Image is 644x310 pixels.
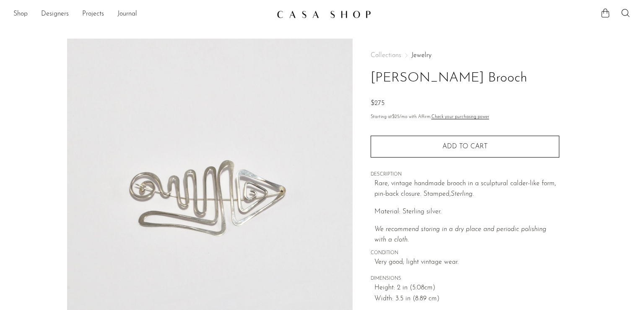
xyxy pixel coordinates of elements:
p: Rare, vintage handmade brooch in a sculptural calder-like form, pin-back closure. Stamped, [374,179,559,200]
span: DIMENSIONS [371,275,559,283]
button: Add to cart [371,136,559,158]
span: DESCRIPTION [371,171,559,179]
a: Projects [82,9,104,20]
p: Material: Sterling silver. [374,207,559,218]
nav: Breadcrumbs [371,52,559,59]
a: Shop [13,9,28,20]
h1: [PERSON_NAME] Brooch [371,68,559,89]
span: Add to cart [442,143,488,150]
a: Journal [117,9,137,20]
span: Width: 3.5 in (8.89 cm) [374,294,559,305]
span: CONDITION [371,250,559,257]
a: Designers [41,9,69,20]
span: Very good; light vintage wear. [374,257,559,268]
span: $25 [392,115,400,119]
span: Height: 2 in (5.08cm) [374,283,559,294]
a: Jewelry [411,52,431,59]
p: Starting at /mo with Affirm. [371,113,559,121]
i: We recommend storing in a dry place and periodic polishing with a cloth. [374,226,546,244]
em: Sterling. [451,191,474,197]
ul: NEW HEADER MENU [13,7,270,21]
span: Collections [371,52,401,59]
nav: Desktop navigation [13,7,270,21]
a: Check your purchasing power - Learn more about Affirm Financing (opens in modal) [431,115,489,119]
span: $275 [371,100,384,107]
